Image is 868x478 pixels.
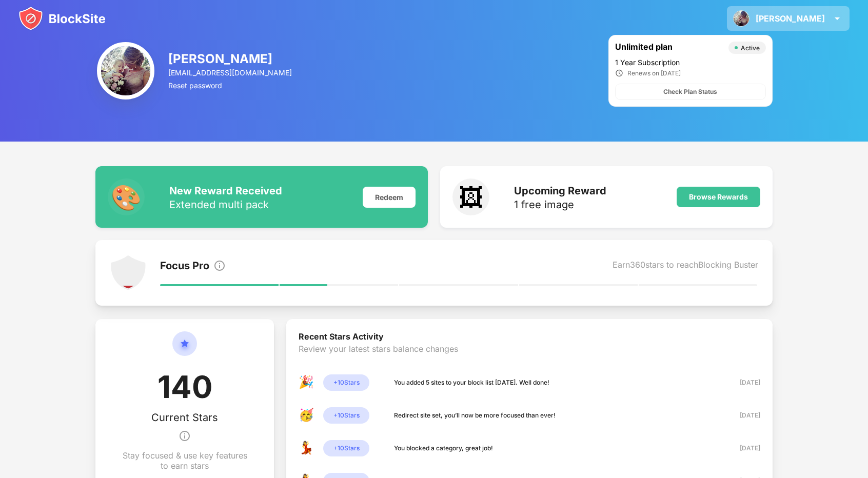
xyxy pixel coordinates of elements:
div: 🥳 [299,407,315,424]
div: [EMAIL_ADDRESS][DOMAIN_NAME] [168,68,293,77]
div: 💃 [299,440,315,456]
div: 🎉 [299,374,315,391]
img: info.svg [179,424,191,448]
div: + 10 Stars [323,407,369,424]
div: Browse Rewards [689,193,748,201]
div: Current Stars [151,411,218,424]
div: Upcoming Reward [514,185,606,197]
div: You added 5 sites to your block list [DATE]. Well done! [394,377,549,388]
img: clock_ic.svg [615,69,623,77]
img: blocksite-icon.svg [18,6,106,31]
div: Focus Pro [160,260,209,274]
div: Redirect site set, you’ll now be more focused than ever! [394,410,556,421]
img: points-level-1.svg [110,254,147,291]
div: New Reward Received [169,185,282,197]
div: + 10 Stars [323,440,369,456]
div: + 10 Stars [323,374,369,391]
div: [DATE] [724,443,760,453]
div: 1 free image [514,200,606,210]
div: 1 Year Subscription [615,58,766,67]
div: You blocked a category, great job! [394,443,493,453]
div: Review your latest stars balance changes [299,344,760,374]
div: Renews on [DATE] [627,69,681,77]
div: 🖼 [452,178,489,215]
div: Extended multi pack [169,200,282,210]
div: Check Plan Status [663,87,717,97]
div: Recent Stars Activity [299,331,760,344]
div: Unlimited plan [615,42,723,54]
div: Earn 360 stars to reach Blocking Buster [613,260,758,274]
div: 🎨 [108,178,145,215]
div: [DATE] [724,377,760,388]
img: ALm5wu19WN6Oqos6ueNJMRsnyccwlB2E0NcUJo7d3ZRIzVQ=s96-c [733,10,749,27]
div: [PERSON_NAME] [168,51,293,66]
img: circle-star.svg [172,331,197,368]
div: Active [741,44,760,52]
div: Redeem [363,187,416,208]
div: 140 [157,368,212,411]
div: [PERSON_NAME] [756,13,825,24]
img: ALm5wu19WN6Oqos6ueNJMRsnyccwlB2E0NcUJo7d3ZRIzVQ=s96-c [97,42,154,99]
div: Stay focused & use key features to earn stars [120,450,249,471]
div: Reset password [168,81,293,90]
div: [DATE] [724,410,760,421]
img: info.svg [213,260,226,272]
